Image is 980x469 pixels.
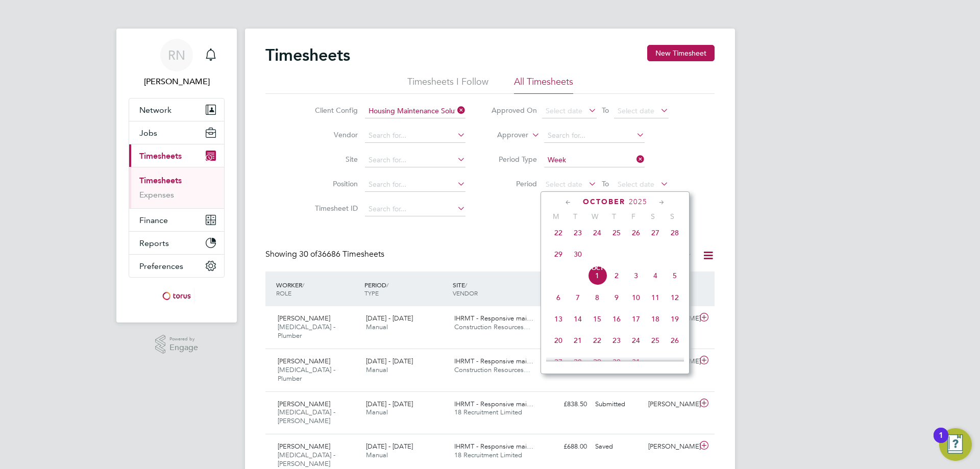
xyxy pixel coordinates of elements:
span: 25 [646,331,665,350]
label: Client Config [312,106,358,115]
span: 2 [607,266,626,285]
input: Search for... [365,153,465,167]
span: 22 [549,223,568,242]
span: 24 [587,223,607,242]
div: £688.00 [538,438,591,455]
span: 30 of [299,249,317,259]
span: Powered by [169,335,198,343]
span: [MEDICAL_DATA] - [PERSON_NAME] [278,451,335,468]
label: Period [491,179,537,188]
span: Timesheets [139,151,182,161]
span: M [546,212,566,221]
span: 21 [568,331,587,350]
span: T [604,212,624,221]
label: Position [312,179,358,188]
span: 11 [646,288,665,307]
div: Timesheets [129,167,224,208]
span: Construction Resources… [454,365,530,374]
span: 26 [665,331,684,350]
span: 23 [568,223,587,242]
span: IHRMT - Responsive mai… [454,400,533,408]
span: Reports [139,238,169,248]
span: 27 [646,223,665,242]
div: [PERSON_NAME] [644,438,697,455]
input: Search for... [365,178,465,192]
button: Timesheets [129,144,224,167]
div: 1 [939,435,943,449]
div: £344.00 [538,310,591,327]
input: Search for... [365,129,465,143]
a: RN[PERSON_NAME] [129,39,225,88]
label: Approver [482,130,528,140]
span: 1 [587,266,607,285]
span: 28 [568,352,587,372]
span: ROLE [276,289,291,297]
span: 25 [607,223,626,242]
span: [MEDICAL_DATA] - [PERSON_NAME] [278,408,335,425]
button: Network [129,98,224,121]
span: [DATE] - [DATE] [366,357,413,365]
span: Network [139,105,171,115]
span: Select date [618,106,654,115]
span: Select date [546,106,582,115]
label: Vendor [312,130,358,139]
span: Jobs [139,128,157,138]
span: 10 [626,288,646,307]
span: VENDOR [453,289,478,297]
span: TYPE [364,289,379,297]
label: Timesheet ID [312,204,358,213]
div: WORKER [274,276,362,302]
a: Go to home page [129,288,225,304]
label: Period Type [491,155,537,164]
span: RN [168,48,185,62]
span: F [624,212,643,221]
div: Submitted [591,396,644,413]
span: 7 [568,288,587,307]
span: W [585,212,604,221]
span: 8 [587,288,607,307]
button: Reports [129,232,224,254]
span: [PERSON_NAME] [278,314,330,323]
span: 2025 [629,198,647,206]
div: [PERSON_NAME] [644,396,697,413]
span: October [583,198,625,206]
span: IHRMT - Responsive mai… [454,442,533,451]
span: 14 [568,309,587,329]
span: IHRMT - Responsive mai… [454,314,533,323]
span: 28 [665,223,684,242]
button: Preferences [129,255,224,277]
span: Engage [169,343,198,352]
span: 4 [646,266,665,285]
div: Saved [591,438,644,455]
span: 3 [626,266,646,285]
label: Site [312,155,358,164]
span: [MEDICAL_DATA] - Plumber [278,323,335,340]
div: £838.50 [538,396,591,413]
span: [PERSON_NAME] [278,400,330,408]
a: Powered byEngage [155,335,199,354]
span: 6 [549,288,568,307]
span: [DATE] - [DATE] [366,442,413,451]
nav: Main navigation [116,29,237,323]
input: Search for... [544,129,645,143]
span: 13 [549,309,568,329]
span: 30 [568,244,587,264]
input: Select one [544,153,645,167]
span: 9 [607,288,626,307]
div: Showing [265,249,386,260]
span: IHRMT - Responsive mai… [454,357,533,365]
span: T [566,212,585,221]
button: Finance [129,209,224,231]
span: [DATE] - [DATE] [366,400,413,408]
span: 31 [626,352,646,372]
span: [MEDICAL_DATA] - Plumber [278,365,335,383]
img: torus-logo-retina.png [159,288,194,304]
span: 19 [665,309,684,329]
span: 36686 Timesheets [299,249,384,259]
span: / [386,281,388,289]
a: Expenses [139,190,174,200]
span: 26 [626,223,646,242]
span: Ruth Nicholas [129,76,225,88]
input: Search for... [365,104,465,118]
span: 17 [626,309,646,329]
